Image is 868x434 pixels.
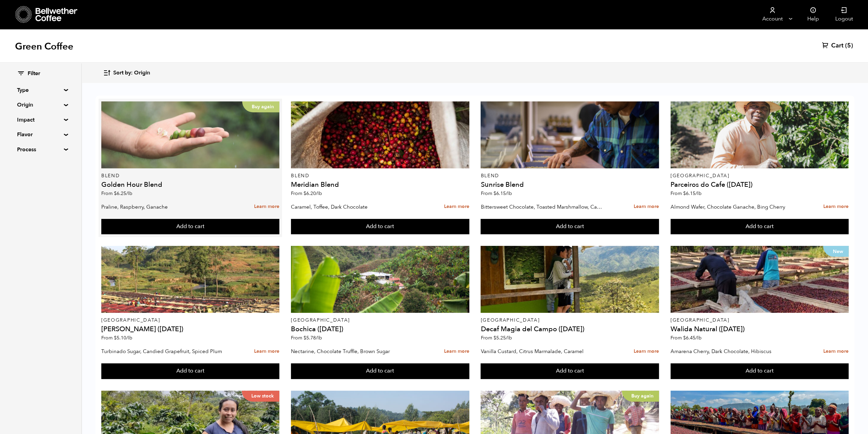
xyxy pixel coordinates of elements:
button: Add to cart [291,219,469,235]
p: Buy again [242,101,279,112]
p: Buy again [622,391,659,402]
a: Learn more [823,199,849,214]
button: Add to cart [671,219,849,235]
button: Sort by: Origin [103,65,150,81]
p: Amarena Cherry, Dark Chocolate, Hibiscus [671,346,792,356]
h4: Golden Hour Blend [101,181,279,188]
span: From [481,335,512,341]
bdi: 6.15 [493,190,512,197]
p: [GEOGRAPHIC_DATA] [671,173,849,178]
summary: Origin [17,101,64,109]
summary: Process [17,145,64,154]
h4: [PERSON_NAME] ([DATE]) [101,326,279,333]
p: New [823,246,849,257]
a: Learn more [444,199,469,214]
p: [GEOGRAPHIC_DATA] [671,318,849,323]
summary: Flavor [17,130,64,139]
summary: Type [17,86,64,94]
bdi: 6.25 [114,190,132,197]
button: Add to cart [481,219,659,235]
bdi: 5.10 [114,335,132,341]
a: Learn more [254,344,279,359]
p: Low stock [242,391,279,402]
h4: Decaf Magia del Campo ([DATE]) [481,326,659,333]
h4: Walida Natural ([DATE]) [671,326,849,333]
p: Nectarine, Chocolate Truffle, Brown Sugar [291,346,412,356]
button: Add to cart [101,219,279,235]
span: From [101,190,132,197]
h1: Green Coffee [15,40,73,53]
span: $ [493,190,496,197]
span: From [481,190,512,197]
span: From [671,335,702,341]
p: [GEOGRAPHIC_DATA] [481,318,659,323]
a: Learn more [634,344,659,359]
span: /lb [316,190,322,197]
p: Turbinado Sugar, Candied Grapefruit, Spiced Plum [101,346,222,356]
summary: Impact [17,116,64,124]
button: Add to cart [101,363,279,379]
a: Learn more [823,344,849,359]
span: /lb [126,335,132,341]
a: Learn more [254,199,279,214]
bdi: 5.25 [493,335,512,341]
span: /lb [505,190,512,197]
span: /lb [695,190,702,197]
p: Caramel, Toffee, Dark Chocolate [291,202,412,212]
span: $ [304,190,306,197]
p: Praline, Raspberry, Ganache [101,202,222,212]
p: Almond Wafer, Chocolate Ganache, Bing Cherry [671,202,792,212]
span: $ [114,335,117,341]
button: Add to cart [671,363,849,379]
span: $ [683,335,686,341]
span: $ [114,190,117,197]
button: Add to cart [481,363,659,379]
h4: Bochica ([DATE]) [291,326,469,333]
span: From [291,335,322,341]
p: Bittersweet Chocolate, Toasted Marshmallow, Candied Orange, Praline [481,202,602,212]
p: Blend [481,173,659,178]
p: Blend [291,173,469,178]
a: Cart (5) [822,42,853,50]
bdi: 5.78 [304,335,322,341]
h4: Parceiros do Cafe ([DATE]) [671,181,849,188]
bdi: 6.45 [683,335,702,341]
span: (5) [845,42,853,50]
p: Blend [101,173,279,178]
span: $ [493,335,496,341]
span: $ [304,335,306,341]
p: Vanilla Custard, Citrus Marmalade, Caramel [481,346,602,356]
bdi: 6.20 [304,190,322,197]
span: /lb [316,335,322,341]
a: Buy again [101,101,279,168]
span: From [101,335,132,341]
span: $ [683,190,686,197]
span: /lb [126,190,132,197]
h4: Sunrise Blend [481,181,659,188]
h4: Meridian Blend [291,181,469,188]
p: [GEOGRAPHIC_DATA] [101,318,279,323]
span: From [671,190,702,197]
span: /lb [505,335,512,341]
a: Learn more [634,199,659,214]
button: Add to cart [291,363,469,379]
a: New [671,246,849,313]
p: [GEOGRAPHIC_DATA] [291,318,469,323]
a: Learn more [444,344,469,359]
span: Cart [831,42,843,50]
span: From [291,190,322,197]
span: Sort by: Origin [113,69,150,77]
bdi: 6.15 [683,190,702,197]
span: /lb [695,335,702,341]
span: Filter [28,70,40,78]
